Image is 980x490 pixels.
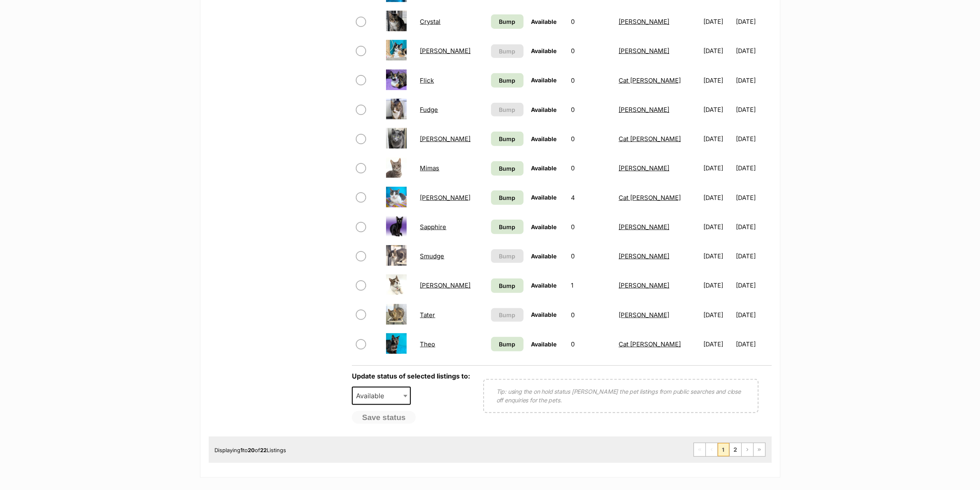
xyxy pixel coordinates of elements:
td: 0 [568,242,615,270]
a: [PERSON_NAME] [619,311,669,319]
a: [PERSON_NAME] [619,18,669,26]
td: [DATE] [701,154,735,182]
td: [DATE] [736,242,770,270]
a: [PERSON_NAME] [619,223,669,231]
td: 0 [568,213,615,241]
a: Bump [491,14,524,29]
a: Cat [PERSON_NAME] [619,340,681,348]
td: [DATE] [701,301,735,329]
td: [DATE] [701,125,735,153]
td: [DATE] [736,66,770,95]
span: Available [531,223,556,230]
span: Available [531,253,556,260]
td: [DATE] [701,330,735,358]
td: [DATE] [701,183,735,212]
span: Available [531,194,556,201]
td: [DATE] [736,37,770,65]
button: Bump [491,103,524,116]
td: 0 [568,154,615,182]
td: 0 [568,7,615,36]
span: Bump [499,193,515,202]
a: Crystal [420,18,441,26]
a: Smudge [420,252,445,260]
p: Tip: using the on hold status [PERSON_NAME] the pet listings from public searches and close off e... [496,387,745,404]
td: [DATE] [701,271,735,300]
td: [DATE] [736,183,770,212]
a: Theo [420,340,435,348]
span: Page 1 [718,443,729,456]
a: Bump [491,220,524,234]
a: Bump [491,337,524,351]
td: [DATE] [736,7,770,36]
a: Bump [491,161,524,176]
td: [DATE] [701,37,735,65]
a: [PERSON_NAME] [420,281,471,289]
label: Update status of selected listings to: [352,372,470,380]
span: Bump [499,17,515,26]
button: Bump [491,308,524,322]
span: Available [531,47,556,54]
td: 4 [568,183,615,212]
nav: Pagination [694,443,766,457]
span: Previous page [706,443,717,456]
a: Cat [PERSON_NAME] [619,194,681,202]
span: Bump [499,281,515,290]
a: Tater [420,311,435,319]
a: Fudge [420,106,438,114]
span: Bump [499,105,515,114]
a: [PERSON_NAME] [420,47,471,55]
strong: 20 [248,447,255,453]
a: [PERSON_NAME] [420,135,471,143]
a: Next page [742,443,753,456]
a: [PERSON_NAME] [619,47,669,55]
a: Flick [420,77,434,84]
span: First page [694,443,705,456]
a: Mimas [420,164,440,172]
td: [DATE] [736,330,770,358]
span: Available [531,341,556,348]
span: Bump [499,135,515,143]
span: Available [531,135,556,142]
td: [DATE] [701,7,735,36]
span: Bump [499,76,515,85]
span: Available [531,18,556,25]
span: Bump [499,311,515,319]
td: [DATE] [736,95,770,124]
span: Available [531,77,556,84]
a: Bump [491,132,524,146]
a: [PERSON_NAME] [420,194,471,202]
td: [DATE] [736,271,770,300]
td: [DATE] [736,125,770,153]
span: Bump [499,340,515,348]
button: Bump [491,249,524,263]
td: 0 [568,37,615,65]
span: Bump [499,164,515,173]
span: Available [531,165,556,172]
a: Last page [754,443,765,456]
span: Bump [499,223,515,231]
td: 0 [568,301,615,329]
td: 1 [568,271,615,300]
span: Available [352,387,411,405]
td: 0 [568,125,615,153]
span: Displaying to of Listings [215,447,286,453]
a: Sapphire [420,223,447,231]
button: Bump [491,44,524,58]
td: 0 [568,330,615,358]
span: Available [531,106,556,113]
td: 0 [568,66,615,95]
a: [PERSON_NAME] [619,281,669,289]
img: Mona [386,187,407,207]
span: Available [531,311,556,318]
span: Available [353,390,392,402]
a: Bump [491,279,524,293]
a: Cat [PERSON_NAME] [619,77,681,84]
a: Cat [PERSON_NAME] [619,135,681,143]
span: Bump [499,252,515,260]
a: Bump [491,73,524,88]
span: Available [531,282,556,289]
a: [PERSON_NAME] [619,164,669,172]
a: Bump [491,190,524,205]
td: [DATE] [701,213,735,241]
td: [DATE] [701,95,735,124]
